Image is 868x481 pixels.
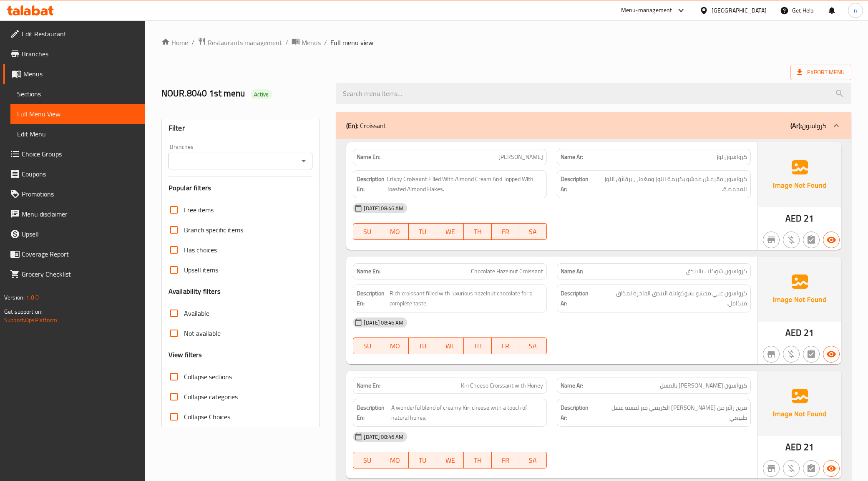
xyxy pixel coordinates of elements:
[790,121,826,131] p: كرواسون
[292,37,321,48] a: Menus
[597,403,747,423] span: مزيج رائع من جبن كيري الكريمي مع لمسة عسل طبيعي.
[436,337,464,354] button: WE
[523,340,543,352] span: SA
[353,452,381,468] button: SU
[823,460,840,477] button: Available
[519,452,547,468] button: SA
[251,89,272,99] div: Active
[385,454,405,466] span: MO
[3,224,145,244] a: Upsell
[357,267,380,276] strong: Name En:
[440,226,460,238] span: WE
[804,325,814,341] span: 21
[712,6,767,15] div: [GEOGRAPHIC_DATA]
[621,5,672,15] div: Menu-management
[298,155,309,167] button: Open
[169,287,221,296] h3: Availability filters
[804,210,814,227] span: 21
[360,319,407,327] span: [DATE] 08:46 AM
[785,439,802,455] span: AED
[440,340,460,352] span: WE
[561,267,583,276] strong: Name Ar:
[353,337,381,354] button: SU
[785,325,802,341] span: AED
[660,381,747,390] span: كرواسون [PERSON_NAME] بالعسل
[391,403,543,423] span: A wonderful blend of creamy Kiri cheese with a touch of natural honey.
[804,439,814,455] span: 21
[191,38,194,48] li: /
[184,412,230,422] span: Collapse Choices
[495,340,516,352] span: FR
[464,452,491,468] button: TH
[357,288,388,309] strong: Description En:
[495,226,516,238] span: FR
[595,174,747,194] span: كرواسون مقرمش محشو بكريمة اللوز ومغطى برقائق اللوز المحمصة.
[17,109,138,119] span: Full Menu View
[823,346,840,363] button: Available
[184,308,209,318] span: Available
[3,144,145,164] a: Choice Groups
[561,403,595,423] strong: Description Ar:
[22,149,138,159] span: Choice Groups
[381,337,409,354] button: MO
[412,226,433,238] span: TU
[436,452,464,468] button: WE
[3,204,145,224] a: Menu disclaimer
[519,337,547,354] button: SA
[22,169,138,179] span: Coupons
[23,69,138,79] span: Menus
[161,87,327,100] h2: NOUR.8040 1st menu
[161,37,851,48] nav: breadcrumb
[357,226,377,238] span: SU
[17,129,138,139] span: Edit Menu
[783,460,800,477] button: Purchased item
[357,153,380,161] strong: Name En:
[464,223,491,240] button: TH
[3,184,145,204] a: Promotions
[561,381,583,390] strong: Name Ar:
[184,392,238,402] span: Collapse categories
[357,381,380,390] strong: Name En:
[184,328,221,338] span: Not available
[22,249,138,259] span: Coverage Report
[336,112,851,139] div: (En): Croissant(Ar):كرواسون
[412,340,433,352] span: TU
[758,257,841,322] img: Ae5nvW7+0k+MAAAAAElFTkSuQmCC
[3,24,145,44] a: Edit Restaurant
[758,142,841,207] img: Ae5nvW7+0k+MAAAAAElFTkSuQmCC
[763,346,780,363] button: Not branch specific item
[346,119,358,132] b: (En):
[523,454,543,466] span: SA
[346,121,386,131] p: Croissant
[803,232,820,248] button: Not has choices
[10,84,145,104] a: Sections
[758,371,841,436] img: Ae5nvW7+0k+MAAAAAElFTkSuQmCC
[385,226,405,238] span: MO
[492,223,519,240] button: FR
[561,174,593,194] strong: Description Ar:
[716,153,747,161] span: كرواسون لوز
[467,454,488,466] span: TH
[803,346,820,363] button: Not has choices
[440,454,460,466] span: WE
[169,183,313,193] h3: Popular filters
[4,292,25,303] span: Version:
[3,264,145,284] a: Grocery Checklist
[184,225,243,235] span: Branch specific items
[336,83,851,104] input: search
[3,244,145,264] a: Coverage Report
[763,460,780,477] button: Not branch specific item
[783,346,800,363] button: Purchased item
[22,269,138,279] span: Grocery Checklist
[436,223,464,240] button: WE
[471,267,543,276] span: Chocolate Hazelnut Croissant
[3,64,145,84] a: Menus
[464,337,491,354] button: TH
[495,454,516,466] span: FR
[409,452,436,468] button: TU
[467,226,488,238] span: TH
[161,38,188,48] a: Home
[184,265,218,275] span: Upsell items
[519,223,547,240] button: SA
[22,229,138,239] span: Upsell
